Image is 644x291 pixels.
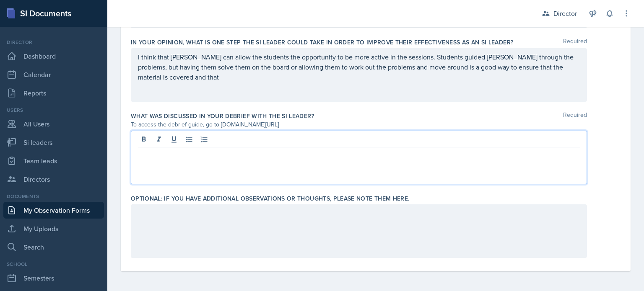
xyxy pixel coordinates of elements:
span: Required [563,38,587,46]
a: Dashboard [3,48,104,64]
a: My Observation Forms [3,202,104,219]
div: Users [3,106,104,114]
a: Directors [3,171,104,188]
span: Required [563,112,587,120]
a: My Uploads [3,220,104,237]
label: Optional: If you have additional observations or thoughts, please note them here. [131,194,409,203]
p: I think that [PERSON_NAME] can allow the students the opportunity to be more active in the sessio... [138,52,580,82]
label: What was discussed in your debrief with the SI Leader? [131,112,314,120]
a: Si leaders [3,134,104,151]
div: School [3,260,104,268]
a: Search [3,239,104,255]
div: To access the debrief guide, go to [DOMAIN_NAME][URL] [131,120,587,129]
div: Director [553,8,577,18]
label: In your opinion, what is ONE step the SI Leader could take in order to improve their effectivenes... [131,38,513,46]
a: Team leads [3,152,104,169]
a: Reports [3,85,104,101]
a: All Users [3,116,104,132]
div: Documents [3,193,104,200]
div: Director [3,39,104,46]
a: Calendar [3,66,104,83]
a: Semesters [3,270,104,286]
